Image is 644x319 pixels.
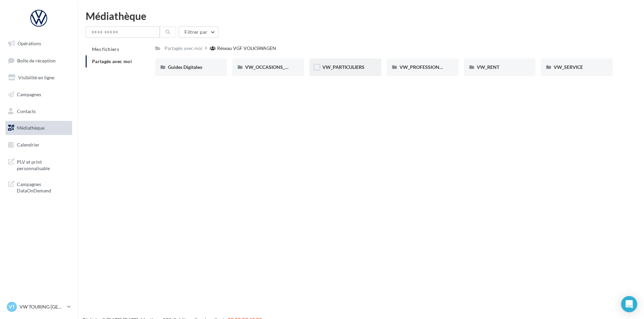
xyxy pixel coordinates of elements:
[17,91,41,97] span: Campagnes
[4,53,74,68] a: Boîte de réception
[4,71,74,85] a: Visibilité en ligne
[554,64,583,70] span: VW_SERVICE
[17,125,45,131] span: Médiathèque
[168,64,202,70] span: Guides Digitaleo
[4,36,74,51] a: Opérations
[20,303,64,310] p: VW TOURING [GEOGRAPHIC_DATA]
[17,108,36,114] span: Contacts
[621,296,637,312] div: Open Intercom Messenger
[17,157,69,172] span: PLV et print personnalisable
[17,180,69,194] span: Campagnes DataOnDemand
[4,87,74,102] a: Campagnes
[17,142,39,148] span: Calendrier
[9,303,15,310] span: VT
[5,300,72,313] a: VT VW TOURING [GEOGRAPHIC_DATA]
[477,64,499,70] span: VW_RENT
[400,64,451,70] span: VW_PROFESSIONNELS
[165,45,202,52] div: Partagés avec moi
[322,64,364,70] span: VW_PARTICULIERS
[17,57,56,63] span: Boîte de réception
[4,155,74,175] a: PLV et print personnalisable
[92,46,119,52] span: Mes fichiers
[245,64,311,70] span: VW_OCCASIONS_GARANTIES
[18,41,41,46] span: Opérations
[4,177,74,197] a: Campagnes DataOnDemand
[18,75,54,80] span: Visibilité en ligne
[179,26,218,38] button: Filtrer par
[92,58,132,64] span: Partagés avec moi
[4,121,74,135] a: Médiathèque
[86,11,636,21] div: Médiathèque
[4,104,74,118] a: Contacts
[4,138,74,152] a: Calendrier
[217,45,276,52] div: Réseau VGF VOLKSWAGEN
